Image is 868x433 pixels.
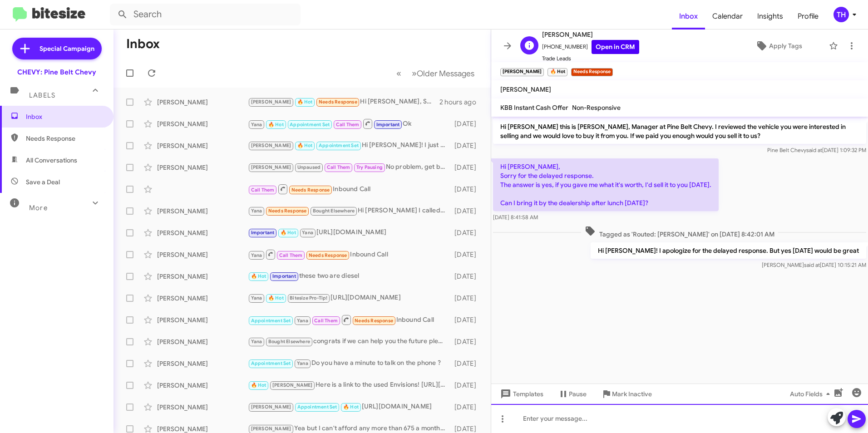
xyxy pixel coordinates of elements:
span: Try Pausing [356,164,383,170]
div: [URL][DOMAIN_NAME] [248,293,450,303]
span: [PHONE_NUMBER] [542,40,639,54]
div: [DATE] [450,185,483,194]
div: [PERSON_NAME] [157,381,248,390]
span: [PERSON_NAME] [500,85,551,93]
button: Pause [551,386,594,402]
a: Inbox [672,3,705,30]
span: Bought Elsewhere [313,208,355,214]
div: [PERSON_NAME] [157,272,248,281]
span: [PERSON_NAME] [251,143,291,148]
span: Appointment Set [290,122,330,128]
div: Inbound Call [248,314,450,325]
span: [PERSON_NAME] [542,29,639,40]
div: [URL][DOMAIN_NAME] [248,402,450,412]
a: Special Campaign [12,38,102,59]
button: Apply Tags [732,38,824,54]
span: Call Them [327,164,350,170]
div: [PERSON_NAME] [157,250,248,259]
span: [PERSON_NAME] [251,404,291,410]
span: Needs Response [268,208,307,214]
button: Templates [491,386,551,402]
div: [URL][DOMAIN_NAME] [248,227,450,238]
span: Yana [297,318,308,324]
span: 🔥 Hot [268,122,284,128]
button: TH [826,7,858,22]
span: Trade Leads [542,54,639,63]
span: Tagged as 'Routed: [PERSON_NAME]' on [DATE] 8:42:01 AM [581,226,778,239]
button: Next [406,64,480,83]
span: said at [806,147,822,153]
span: Call Them [314,318,338,324]
div: [PERSON_NAME] [157,141,248,150]
span: 🔥 Hot [268,295,284,301]
span: Save a Deal [26,177,60,187]
span: [PERSON_NAME] [251,426,291,432]
div: [PERSON_NAME] [157,207,248,216]
span: Inbox [26,112,103,121]
span: Needs Response [355,318,393,324]
span: Call Them [336,122,360,128]
span: [PERSON_NAME] [251,164,291,170]
div: Hi [PERSON_NAME], Sorry for the delayed response. The answer is yes, if you gave me what it's wor... [248,97,439,107]
span: 🔥 Hot [281,230,296,236]
div: [DATE] [450,250,483,259]
div: [PERSON_NAME] [157,359,248,368]
div: [PERSON_NAME] [157,119,248,128]
span: Auto Fields [790,386,833,402]
span: Appointment Set [319,143,359,148]
a: Profile [790,3,826,30]
h1: Inbox [126,37,160,51]
div: Hi [PERSON_NAME]! I just wanted to follow up with you and see if you're still going to make it by... [248,140,450,151]
div: [PERSON_NAME] [157,228,248,237]
span: Templates [498,386,543,402]
span: [DATE] 8:41:58 AM [493,214,538,221]
span: Yana [251,339,262,344]
span: [PERSON_NAME] [251,99,291,105]
span: KBB Instant Cash Offer [500,103,568,112]
div: [DATE] [450,207,483,216]
small: Needs Response [571,68,613,76]
span: Yana [251,122,262,128]
div: [DATE] [450,315,483,325]
input: Search [110,4,301,25]
span: said at [804,261,820,268]
span: 🔥 Hot [297,99,313,105]
p: Hi [PERSON_NAME]! I apologize for the delayed response. But yes [DATE] would be great [591,242,866,259]
span: Call Them [279,252,303,258]
span: 🔥 Hot [251,382,266,388]
span: Apply Tags [769,38,802,54]
button: Mark Inactive [594,386,659,402]
span: Call Them [251,187,275,193]
p: Hi [PERSON_NAME], Sorry for the delayed response. The answer is yes, if you gave me what it's wor... [493,158,719,211]
span: Calendar [705,3,750,30]
div: [DATE] [450,294,483,303]
div: [PERSON_NAME] [157,294,248,303]
span: Bitesize Pro-Tip! [290,295,327,301]
div: [PERSON_NAME] [157,315,248,325]
div: [DATE] [450,403,483,412]
span: Needs Response [309,252,347,258]
div: these two are diesel [248,271,450,281]
span: Labels [29,91,55,99]
span: Older Messages [417,69,474,79]
div: [DATE] [450,228,483,237]
span: Important [251,230,275,236]
div: [PERSON_NAME] [157,403,248,412]
div: Inbound Call [248,249,450,260]
small: 🔥 Hot [547,68,567,76]
span: Needs Response [26,134,103,143]
span: Yana [297,360,308,366]
button: Auto Fields [783,386,841,402]
span: Bought Elsewhere [268,339,310,344]
div: Here is a link to the used Envisions! [URL][DOMAIN_NAME] [248,380,450,390]
span: [PERSON_NAME] [272,382,313,388]
span: [PERSON_NAME] [DATE] 10:15:21 AM [762,261,866,268]
a: Insights [750,3,790,30]
div: [DATE] [450,272,483,281]
div: [DATE] [450,163,483,172]
span: 🔥 Hot [251,273,266,279]
div: [PERSON_NAME] [157,98,248,107]
span: Important [376,122,400,128]
div: [DATE] [450,381,483,390]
